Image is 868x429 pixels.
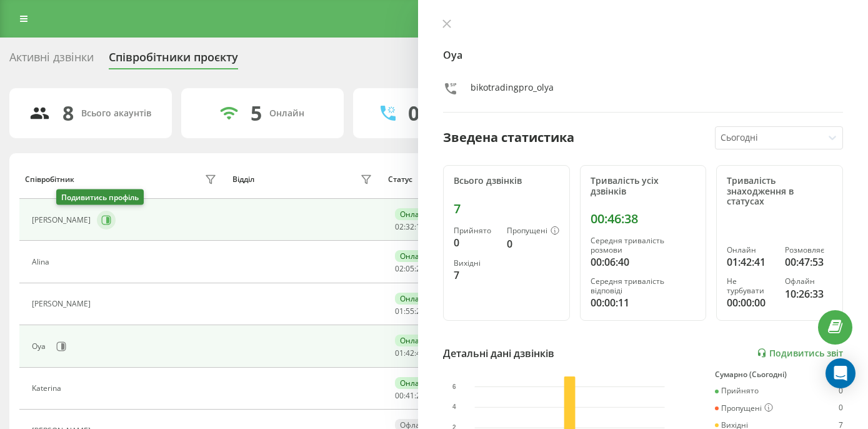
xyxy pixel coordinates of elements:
span: 05 [406,263,414,274]
a: Подивитись звіт [757,348,843,358]
div: Alina [32,258,52,266]
span: 42 [406,348,414,358]
span: 16 [416,221,425,232]
div: 00:00:00 [727,295,774,310]
div: Сумарно (Сьогодні) [715,370,843,379]
div: Середня тривалість розмови [591,236,696,255]
text: 6 [452,383,456,390]
div: Пропущені [507,226,559,236]
div: Oya [32,342,49,351]
text: 4 [452,403,456,410]
span: 00 [395,390,404,401]
div: 00:00:11 [591,295,696,310]
div: Детальні дані дзвінків [443,346,554,361]
div: 7 [454,268,497,283]
span: 32 [406,221,414,232]
div: [PERSON_NAME] [32,216,94,225]
span: 55 [406,306,414,316]
div: Онлайн [395,250,434,262]
div: 10:26:33 [785,286,832,301]
div: Онлайн [727,246,774,255]
div: Співробітник [25,175,74,184]
div: 0 [839,386,843,395]
div: Відділ [232,175,254,184]
span: 01 [395,348,404,358]
div: 00:06:40 [591,255,696,270]
div: 00:47:53 [785,255,832,270]
div: Прийнято [715,386,759,395]
div: Онлайн [395,208,434,220]
span: 25 [416,390,425,401]
div: : : [395,265,425,273]
div: Всього дзвінків [454,176,559,186]
div: Статус [388,175,412,184]
div: Подивитись профіль [56,189,144,205]
div: Онлайн [395,377,434,389]
div: : : [395,349,425,358]
div: 0 [408,101,419,125]
span: 02 [395,263,404,274]
div: 0 [839,403,843,413]
div: Співробітники проєкту [109,51,238,70]
div: : : [395,391,425,400]
div: Вихідні [454,259,497,268]
div: Онлайн [395,293,434,305]
div: Активні дзвінки [9,51,94,70]
div: Середня тривалість відповіді [591,277,696,295]
div: Прийнято [454,226,497,235]
div: Тривалість усіх дзвінків [591,176,696,197]
h4: Oya [443,48,843,63]
span: 42 [416,348,425,358]
span: 02 [395,221,404,232]
div: Не турбувати [727,277,774,295]
div: : : [395,307,425,316]
span: 01 [395,306,404,316]
div: Всього акаунтів [81,108,151,119]
span: 41 [406,390,414,401]
div: 8 [62,101,74,125]
div: : : [395,223,425,231]
span: 27 [416,306,425,316]
div: Офлайн [785,277,832,286]
div: Katerina [32,384,64,393]
div: [PERSON_NAME] [32,300,94,308]
div: Зведена статистика [443,128,574,147]
div: Пропущені [715,403,773,413]
div: Розмовляє [785,246,832,255]
div: 01:42:41 [727,255,774,270]
div: 7 [454,201,559,216]
div: Open Intercom Messenger [826,358,856,388]
div: 5 [251,101,262,125]
div: Онлайн [395,335,434,346]
div: Онлайн [269,108,304,119]
div: 00:46:38 [591,211,696,226]
div: 0 [507,236,559,251]
div: 0 [454,235,497,250]
div: bikotradingpro_olya [471,81,554,99]
span: 25 [416,263,425,274]
div: Тривалість знаходження в статусах [727,176,832,207]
